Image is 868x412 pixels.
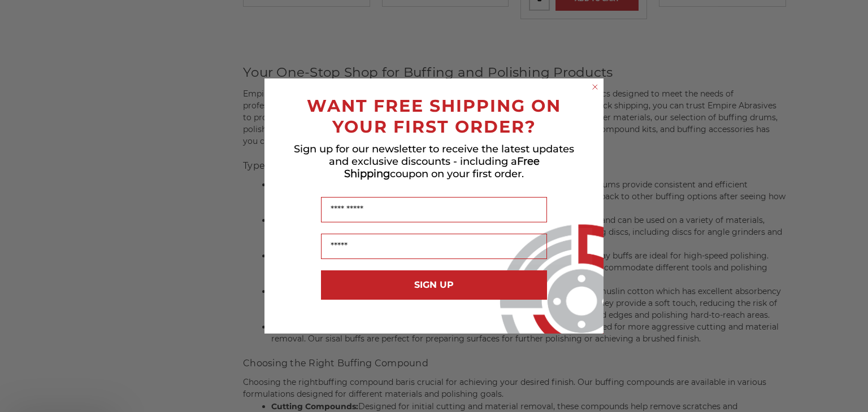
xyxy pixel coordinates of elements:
[321,270,547,300] button: SIGN UP
[344,155,540,180] span: Free Shipping
[589,81,601,93] button: Close dialog
[294,143,574,180] span: Sign up for our newsletter to receive the latest updates and exclusive discounts - including a co...
[307,95,561,137] span: WANT FREE SHIPPING ON YOUR FIRST ORDER?
[321,234,547,259] input: Email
